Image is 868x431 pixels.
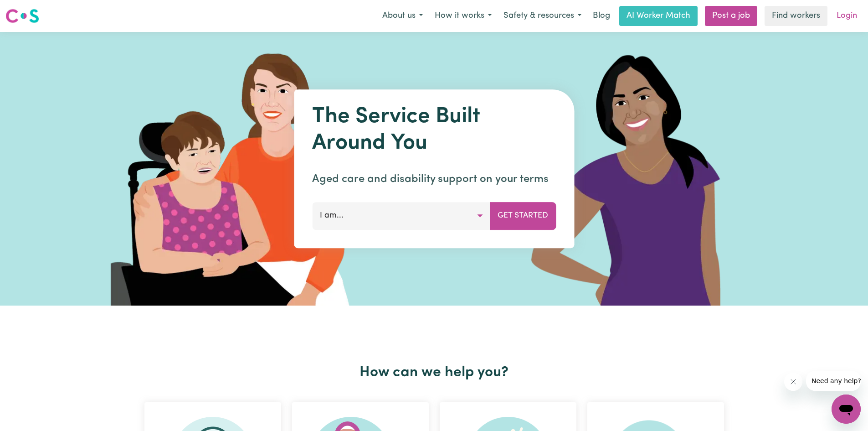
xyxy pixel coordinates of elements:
[312,171,556,187] p: Aged care and disability support on your terms
[312,104,556,156] h1: The Service Built Around You
[312,202,490,229] button: I am...
[5,5,39,26] a: Careseekers logo
[806,371,861,391] iframe: Message from company
[784,373,802,391] iframe: Close message
[376,6,429,26] button: About us
[619,6,698,26] a: AI Worker Match
[5,6,55,14] span: Need any help?
[139,364,729,381] h2: How can we help you?
[832,395,861,424] iframe: Button to launch messaging window
[765,6,827,26] a: Find workers
[429,6,498,26] button: How it works
[5,8,39,24] img: Careseekers logo
[490,202,556,229] button: Get Started
[587,6,616,26] a: Blog
[831,6,863,26] a: Login
[498,6,587,26] button: Safety & resources
[705,6,757,26] a: Post a job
